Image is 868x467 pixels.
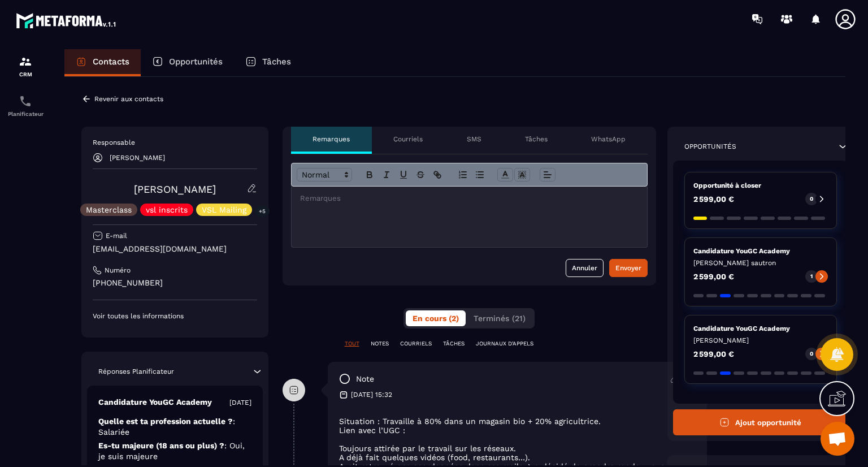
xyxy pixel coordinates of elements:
p: [EMAIL_ADDRESS][DOMAIN_NAME] [93,244,257,254]
li: A déjà fait quelques vidéos (food, restaurants…). [339,453,696,462]
p: CRM [3,71,48,77]
p: TOUT [345,340,359,348]
p: [PERSON_NAME] [110,154,165,162]
button: Terminés (21) [467,310,532,326]
p: WhatsApp [591,135,626,144]
p: Tâches [262,57,291,67]
p: E-mail [106,231,127,240]
p: 2 599,00 € [693,273,734,280]
p: Candidature YouGC Academy [693,324,828,333]
p: SMS [467,135,481,144]
p: Numéro [105,266,131,275]
button: Envoyer [609,259,648,277]
a: schedulerschedulerPlanificateur [3,86,48,126]
p: [DATE] [229,398,251,407]
div: Envoyer [615,262,641,274]
p: JOURNAUX D'APPELS [476,340,533,348]
p: Courriels [393,135,423,144]
p: Remarques [313,135,350,144]
a: formationformationCRM [3,46,48,86]
img: scheduler [19,94,32,108]
p: Candidature YouGC Academy [98,397,212,408]
button: En cours (2) [406,310,466,326]
p: 2 599,00 € [693,195,734,203]
p: [PHONE_NUMBER] [93,278,257,288]
p: VSL Mailing [202,206,246,214]
p: [PERSON_NAME] [693,336,828,345]
p: vsl inscrits [146,206,188,214]
img: logo [16,10,118,31]
button: Annuler [566,259,604,277]
img: formation [19,55,32,68]
p: NOTES [371,340,389,348]
p: Es-tu majeure (18 ans ou plus) ? [98,440,251,462]
p: Planificateur [3,111,48,117]
p: Masterclass [86,206,132,214]
p: Candidature YouGC Academy [693,247,828,256]
p: 2 599,00 € [693,350,734,358]
p: Opportunité à closer [693,181,828,190]
a: Tâches [234,49,302,76]
li: Toujours attirée par le travail sur les réseaux. [339,444,696,453]
p: Tâches [525,135,548,144]
p: [DATE] 15:32 [351,390,392,399]
button: Ajout opportunité [673,409,849,435]
p: 0 [810,195,813,203]
p: Contacts [93,57,129,67]
li: Situation : Travaille à 80% dans un magasin bio + 20% agricultrice. [339,417,696,426]
p: 1 [810,273,813,280]
a: [PERSON_NAME] [134,183,216,195]
p: Réponses Planificateur [98,367,174,376]
p: 0 [810,350,813,358]
a: Contacts [64,49,141,76]
span: En cours (2) [413,314,459,323]
li: Lien avec l’UGC : [339,426,696,435]
p: note [356,374,374,384]
p: COURRIELS [400,340,432,348]
p: [PERSON_NAME] sautron [693,258,828,267]
a: Ouvrir le chat [821,422,854,456]
p: Opportunités [684,142,736,151]
span: Terminés (21) [474,314,526,323]
p: +5 [255,205,270,217]
p: TÂCHES [443,340,465,348]
a: Opportunités [141,49,234,76]
p: Revenir aux contacts [94,95,163,103]
p: Responsable [93,138,257,147]
p: Voir toutes les informations [93,312,257,321]
p: Quelle est ta profession actuelle ? [98,416,251,438]
p: Opportunités [169,57,223,67]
